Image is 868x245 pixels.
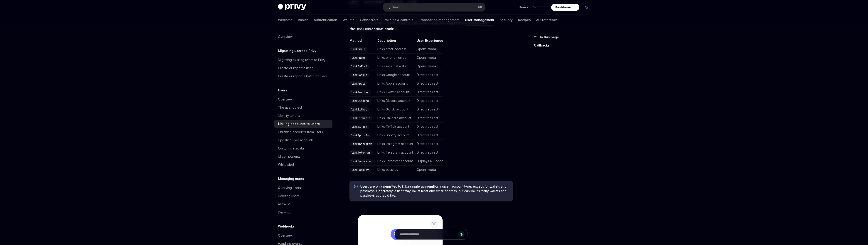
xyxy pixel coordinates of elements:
button: Send message [458,231,465,238]
img: dark logo [278,4,306,10]
a: Transaction management [419,15,460,25]
a: Updating user accounts [274,136,332,144]
td: Direct redirect [415,105,443,114]
a: Callbacks [534,42,594,49]
div: Denylist [278,210,290,215]
td: Direct redirect [415,79,443,88]
code: linkEmail [349,47,367,51]
div: The user object [278,105,302,110]
div: Querying users [278,185,301,191]
td: Direct redirect [415,148,443,157]
td: Links Instagram account [376,140,415,148]
a: Demo [519,5,528,10]
td: Direct redirect [415,71,443,79]
td: Direct redirect [415,140,443,148]
a: Deleting users [274,192,332,200]
div: Overview [278,97,293,102]
td: Direct redirect [415,122,443,131]
svg: Info [354,185,359,189]
div: Deleting users [278,193,300,199]
td: Links LinkedIn account [376,114,415,122]
strong: a single account [407,184,434,188]
span: On this page [539,34,559,40]
div: Allowlist [278,201,290,207]
input: Ask a question... [400,229,458,239]
code: linkSpotify [349,133,371,138]
th: Description [376,38,415,45]
h5: Webhooks [278,224,295,229]
code: linkTelegram [349,150,372,155]
td: Links phone number [376,54,415,62]
div: Overview [278,233,293,238]
a: Overview [274,33,332,41]
div: Custom metadata [278,146,304,151]
code: useLinkAccount [355,27,384,32]
div: Search... [392,5,405,10]
a: Recipes [518,15,531,25]
h5: Migrating users to Privy [278,48,316,54]
div: Whitelabel [278,162,294,167]
code: linkPhone [349,56,367,60]
code: linkFarcaster [349,159,374,164]
a: User management [465,15,494,25]
code: linkApple [349,81,367,86]
a: Linking accounts to users [274,120,332,128]
div: Updating user accounts [278,137,314,143]
td: Opens modal [415,45,443,54]
td: Links external wallet [376,62,415,71]
td: Links Farcaster account [376,157,415,166]
a: Identity tokens [274,112,332,120]
button: Toggle dark mode [583,4,590,11]
div: UI components [278,154,300,159]
code: linkGithub [349,107,369,112]
td: Links passkey [376,166,415,174]
a: Querying users [274,184,332,192]
span: Dashboard [555,5,572,10]
a: Migrating existing users to Privy [274,56,332,64]
a: Allowlist [274,200,332,208]
div: Linking accounts to users [278,121,320,127]
code: linkGoogle [349,73,369,77]
td: Displays QR code [415,157,443,166]
a: Whitelabel [274,161,332,169]
div: Create or import a user [278,65,313,71]
a: UI components [274,152,332,161]
a: Support [533,5,546,10]
td: Opens modal [415,62,443,71]
td: Links TikTok account [376,122,415,131]
a: Overview [274,231,332,240]
td: Links Github account [376,105,415,114]
span: Users are only permitted to link for a given account type, except for wallets and passkeys. Concr... [360,184,509,198]
a: Custom metadata [274,144,332,152]
td: Links Apple account [376,79,415,88]
a: Welcome [278,15,293,25]
td: Direct redirect [415,114,443,122]
div: Unlinking accounts from users [278,129,323,135]
a: Authentication [314,15,337,25]
td: Links Discord account [376,97,415,105]
th: Method [349,38,376,45]
td: Links email address [376,45,415,54]
a: Create or import a batch of users [274,72,332,80]
code: linkLinkedIn [349,116,372,120]
button: Search...⌘K [383,3,485,11]
a: Wallets [343,15,354,25]
td: Links Google account [376,71,415,79]
a: Connectors [360,15,378,25]
a: Denylist [274,208,332,216]
code: linkDiscord [349,99,371,103]
a: Overview [274,95,332,103]
h5: Users [278,88,287,93]
td: Opens modal [415,54,443,62]
td: Direct redirect [415,97,443,105]
code: linkWallet [349,64,369,69]
a: API reference [536,15,558,25]
a: The user object [274,103,332,112]
td: Links Spotify account [376,131,415,140]
a: Create or import a user [274,64,332,72]
a: Policies & controls [384,15,413,25]
th: User Experience [415,38,443,45]
a: Unlinking accounts from users [274,128,332,136]
div: Migrating existing users to Privy [278,57,326,63]
td: Direct redirect [415,131,443,140]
